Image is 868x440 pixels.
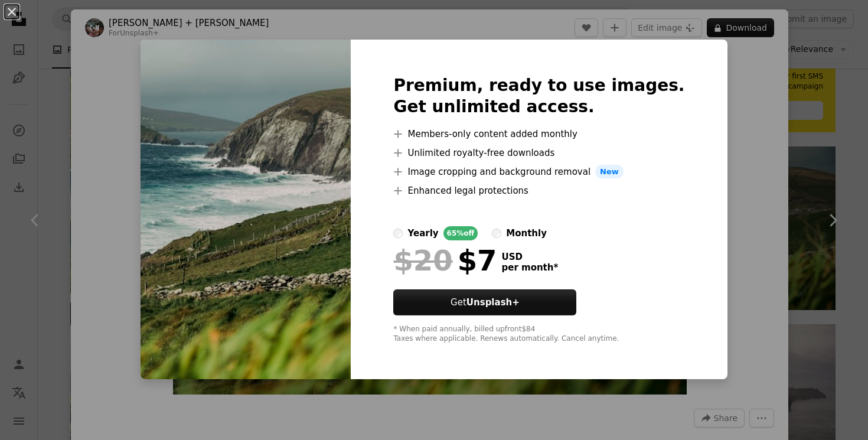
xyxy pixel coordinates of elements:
div: $7 [393,245,497,276]
span: New [595,165,624,179]
li: Enhanced legal protections [393,184,684,198]
div: yearly [407,226,438,240]
li: Unlimited royalty-free downloads [393,146,684,160]
div: 65% off [443,226,478,240]
img: premium_photo-1734415106736-48bf2c82d239 [141,40,351,380]
li: Members-only content added monthly [393,127,684,141]
div: * When paid annually, billed upfront $84 Taxes where applicable. Renews automatically. Cancel any... [393,325,684,344]
h2: Premium, ready to use images. Get unlimited access. [393,75,684,118]
input: yearly65%off [393,229,403,238]
input: monthly [492,229,501,238]
span: per month * [501,262,558,273]
button: GetUnsplash+ [393,289,576,315]
div: monthly [506,226,547,240]
span: USD [501,252,558,262]
strong: Unsplash+ [466,297,520,308]
li: Image cropping and background removal [393,165,684,179]
span: $20 [393,245,452,276]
